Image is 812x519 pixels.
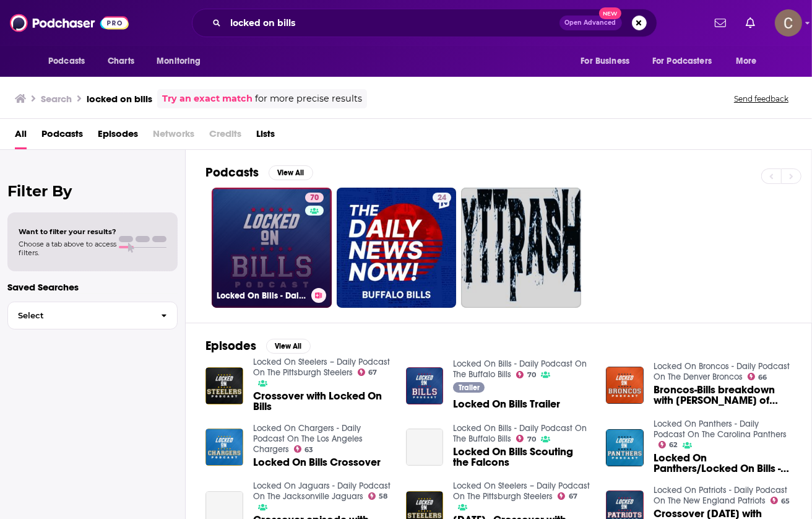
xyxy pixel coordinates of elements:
[337,188,457,308] a: 24
[559,15,622,30] button: Open AdvancedNew
[269,165,313,180] button: View All
[654,453,792,474] a: Locked On Panthers/Locked On Bills - 9/13/17
[581,53,629,70] span: For Business
[565,20,616,26] span: Open Advanced
[670,442,678,448] span: 62
[209,124,241,149] span: Credits
[7,302,178,329] button: Select
[527,437,536,442] span: 70
[205,429,243,466] img: Locked On Bills Crossover
[205,165,313,180] a: PodcastsView All
[98,124,138,149] a: Episodes
[358,369,378,376] a: 67
[558,492,577,500] a: 67
[253,391,391,412] a: Crossover with Locked On Bills
[453,399,560,409] a: Locked On Bills Trailer
[654,385,792,406] span: Broncos-Bills breakdown with [PERSON_NAME] of Locked On Bills
[727,50,772,73] button: open menu
[19,240,116,257] span: Choose a tab above to access filters.
[15,124,27,149] a: All
[48,53,85,70] span: Podcasts
[10,11,129,35] img: Podchaser - Follow, Share and Rate Podcasts
[775,9,802,37] button: Show profile menu
[459,384,480,391] span: Trailer
[19,227,116,236] span: Want to filter your results?
[654,385,792,406] a: Broncos-Bills breakdown with Joe Marino of Locked On Bills
[217,290,306,301] h3: Locked On Bills - Daily Podcast On The Buffalo Bills
[659,441,678,448] a: 62
[7,281,178,293] p: Saved Searches
[253,423,363,455] a: Locked On Chargers - Daily Podcast On The Los Angeles Chargers
[255,92,362,106] span: for more precise results
[253,457,381,468] a: Locked On Bills Crossover
[599,7,621,19] span: New
[741,12,760,33] a: Show notifications dropdown
[192,9,657,37] div: Search podcasts, credits, & more...
[652,53,712,70] span: For Podcasters
[205,367,243,405] a: Crossover with Locked On Bills
[433,193,451,203] a: 24
[516,435,536,442] a: 70
[606,429,644,467] img: Locked On Panthers/Locked On Bills - 9/13/17
[162,92,253,106] a: Try an exact match
[256,124,275,149] a: Lists
[654,453,792,474] span: Locked On Panthers/Locked On Bills - [DATE]
[379,494,387,499] span: 58
[453,359,587,380] a: Locked On Bills - Daily Podcast On The Buffalo Bills
[654,419,787,440] a: Locked On Panthers - Daily Podcast On The Carolina Panthers
[644,50,730,73] button: open menu
[516,371,536,378] a: 70
[572,50,645,73] button: open menu
[654,485,787,506] a: Locked On Patriots - Daily Podcast On The New England Patriots
[266,339,311,354] button: View All
[310,192,319,204] span: 70
[748,373,767,380] a: 66
[205,165,259,180] h2: Podcasts
[368,370,377,375] span: 67
[654,361,790,382] a: Locked On Broncos - Daily Podcast On The Denver Broncos
[736,53,757,70] span: More
[759,375,767,380] span: 66
[453,423,587,444] a: Locked On Bills - Daily Podcast On The Buffalo Bills
[8,312,151,320] span: Select
[205,338,311,354] a: EpisodesView All
[305,193,324,203] a: 70
[730,94,792,104] button: Send feedback
[406,429,444,466] a: Locked On Bills Scouting the Falcons
[41,124,83,149] a: Podcasts
[41,93,72,105] h3: Search
[212,188,332,308] a: 70Locked On Bills - Daily Podcast On The Buffalo Bills
[438,192,446,204] span: 24
[253,357,390,378] a: Locked On Steelers – Daily Podcast On The Pittsburgh Steelers
[527,372,536,378] span: 70
[40,50,101,73] button: open menu
[226,13,559,33] input: Search podcasts, credits, & more...
[100,50,142,73] a: Charts
[406,367,444,405] img: Locked On Bills Trailer
[304,447,313,453] span: 63
[606,367,644,404] img: Broncos-Bills breakdown with Joe Marino of Locked On Bills
[157,53,201,70] span: Monitoring
[148,50,217,73] button: open menu
[294,445,314,453] a: 63
[368,492,388,500] a: 58
[775,9,802,37] img: User Profile
[7,182,178,200] h2: Filter By
[710,12,731,33] a: Show notifications dropdown
[453,481,590,502] a: Locked On Steelers – Daily Podcast On The Pittsburgh Steelers
[782,499,790,504] span: 65
[775,9,802,37] span: Logged in as clay.bolton
[453,447,591,468] a: Locked On Bills Scouting the Falcons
